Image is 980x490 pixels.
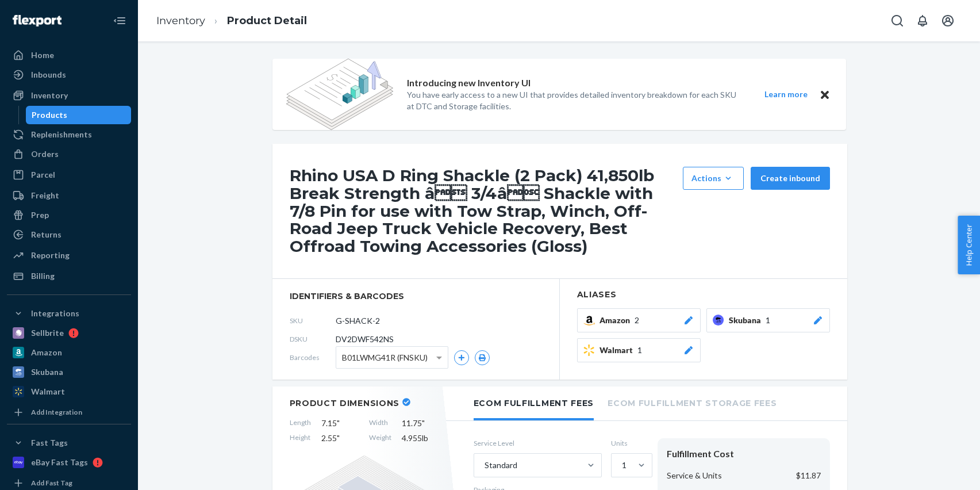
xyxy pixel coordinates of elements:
[817,87,832,102] button: Close
[608,386,777,418] li: Ecom Fulfillment Storage Fees
[667,447,821,461] div: Fulfillment Cost
[766,315,770,326] span: 1
[31,148,59,160] div: Orders
[729,315,766,326] span: Skubana
[26,106,132,124] a: Products
[637,344,642,356] span: 1
[31,437,68,449] div: Fast Tags
[31,190,59,201] div: Freight
[407,89,744,112] p: You have early access to a new UI that provides detailed inventory breakdown for each SKU at DTC ...
[337,433,340,443] span: "
[407,76,531,90] p: Introducing new Inventory UI
[635,315,639,326] span: 2
[758,87,815,102] button: Learn more
[31,250,70,261] div: Reporting
[290,432,311,444] span: Height
[31,129,92,140] div: Replenishments
[13,15,62,26] img: Flexport logo
[402,418,439,429] span: 11.75
[286,59,393,130] img: new-reports-banner-icon.82668bd98b6a51aee86340f2a7b77ae3.png
[577,308,701,332] button: Amazon2
[31,169,55,181] div: Parcel
[683,167,744,190] button: Actions
[577,338,701,362] button: Walmart1
[751,167,830,190] button: Create inbound
[31,457,88,468] div: eBay Fast Tags
[936,9,959,32] button: Open account menu
[7,434,131,452] button: Fast Tags
[227,14,307,27] a: Product Detail
[31,90,68,101] div: Inventory
[31,209,49,221] div: Prep
[7,476,131,490] a: Add Fast Tag
[7,206,131,224] a: Prep
[599,315,635,326] span: Amazon
[7,343,131,362] a: Amazon
[577,290,830,299] h2: Aliases
[321,432,359,444] span: 2.55
[7,145,131,163] a: Orders
[7,86,131,105] a: Inventory
[108,9,131,32] button: Close Navigation
[342,348,428,367] span: B01LWMG41R (FNSKU)
[290,334,336,344] span: DSKU
[611,438,648,448] label: Units
[290,290,542,302] span: identifiers & barcodes
[622,460,627,471] div: 1
[31,69,66,81] div: Inbounds
[31,308,79,319] div: Integrations
[156,14,205,27] a: Inventory
[31,386,65,397] div: Walmart
[7,125,131,144] a: Replenishments
[290,316,336,326] span: SKU
[290,353,336,362] span: Barcodes
[31,478,72,488] div: Add Fast Tag
[147,4,316,38] ol: breadcrumbs
[886,9,909,32] button: Open Search Box
[7,225,131,244] a: Returns
[7,453,131,472] a: eBay Fast Tags
[7,405,131,419] a: Add Integration
[667,470,722,481] p: Service & Units
[31,49,54,61] div: Home
[7,363,131,381] a: Skubana
[7,267,131,285] a: Billing
[599,344,637,356] span: Walmart
[7,304,131,323] button: Integrations
[422,418,425,428] span: "
[369,418,391,429] span: Width
[474,438,602,448] label: Service Level
[31,366,63,378] div: Skubana
[621,460,622,471] input: 1
[32,109,67,121] div: Products
[31,229,62,240] div: Returns
[7,186,131,205] a: Freight
[290,418,311,429] span: Length
[290,398,400,408] h2: Product Dimensions
[796,470,821,481] p: $11.87
[369,432,391,444] span: Weight
[31,347,62,358] div: Amazon
[31,407,82,417] div: Add Integration
[474,386,594,420] li: Ecom Fulfillment Fees
[905,455,969,484] iframe: Opens a widget where you can chat to one of our agents
[706,308,830,332] button: Skubana1
[337,418,340,428] span: "
[7,246,131,265] a: Reporting
[7,166,131,184] a: Parcel
[483,460,485,471] input: Standard
[290,167,677,255] h1: Rhino USA D Ring Shackle (2 Pack) 41,850lb Break Strength â 3/4â Shackle with 7/8 Pin for use...
[31,327,64,339] div: Sellbrite
[958,216,980,274] button: Help Center
[402,432,439,444] span: 4.955 lb
[485,460,517,471] div: Standard
[7,66,131,84] a: Inbounds
[7,46,131,64] a: Home
[7,324,131,342] a: Sellbrite
[31,270,55,282] div: Billing
[911,9,934,32] button: Open notifications
[691,173,735,184] div: Actions
[7,382,131,401] a: Walmart
[321,418,359,429] span: 7.15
